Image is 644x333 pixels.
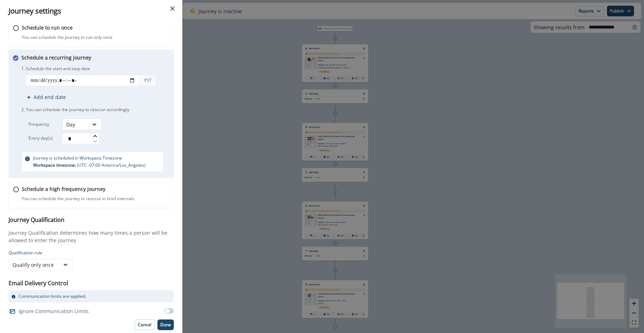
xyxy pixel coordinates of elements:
button: Close [167,3,178,14]
p: 1. Schedule the start and stop date [21,66,171,72]
p: You can schedule the journey to reoccur in brief intervals [22,196,134,202]
div: Journey settings [9,6,174,16]
p: 2. You can schedule the journey to reoccur accordingly [21,104,171,116]
p: Journey Qualification determines how many times a person will be allowed to enter the journey [9,229,174,244]
p: You can schedule the journey to run only once [22,34,113,41]
button: Cancel [135,319,155,330]
p: Communication limits are applied. [19,293,86,300]
h3: Journey Qualification [9,217,174,223]
p: Cancel [138,322,151,327]
button: Done [157,319,174,330]
div: PST [140,75,156,86]
p: Frequency [28,121,62,128]
p: Journey is scheduled in Workspace Timezone ( UTC -07:00 America/Los_Angeles ) [33,155,146,169]
p: Ignore Communication Limits [19,307,89,315]
p: Done [160,322,171,327]
div: Qualify only once [12,261,56,269]
p: Schedule a recurring journey [21,54,91,61]
span: Workspace timezone: [33,162,77,168]
p: Email Delivery Control [9,279,68,287]
div: Day [66,121,85,128]
p: Schedule to run once [22,24,73,31]
p: Schedule a high frequency journey [22,185,105,193]
p: Every day(s) [28,133,59,141]
p: Add end date [33,93,66,101]
p: Qualification rule [9,250,174,256]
